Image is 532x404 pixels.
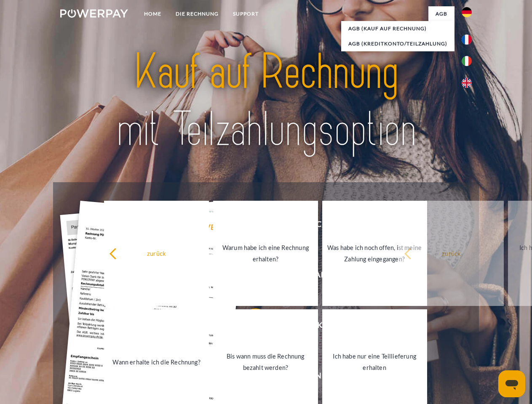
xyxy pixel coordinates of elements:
[404,247,499,259] div: zurück
[109,356,204,367] div: Wann erhalte ich die Rechnung?
[60,9,128,18] img: logo-powerpay-white.svg
[341,36,454,51] a: AGB (Kreditkonto/Teilzahlung)
[218,351,313,373] div: Bis wann muss die Rechnung bezahlt werden?
[168,6,226,21] a: DIE RECHNUNG
[137,6,168,21] a: Home
[462,35,472,45] img: fr
[327,351,422,373] div: Ich habe nur eine Teillieferung erhalten
[498,370,525,397] iframe: Schaltfläche zum Öffnen des Messaging-Fensters
[218,242,313,265] div: Warum habe ich eine Rechnung erhalten?
[322,201,427,306] a: Was habe ich noch offen, ist meine Zahlung eingegangen?
[226,6,266,21] a: SUPPORT
[462,7,472,17] img: de
[80,40,452,161] img: title-powerpay_de.svg
[341,21,454,36] a: AGB (Kauf auf Rechnung)
[327,242,422,265] div: Was habe ich noch offen, ist meine Zahlung eingegangen?
[428,6,454,21] a: agb
[462,56,472,66] img: it
[109,247,204,259] div: zurück
[462,78,472,88] img: en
